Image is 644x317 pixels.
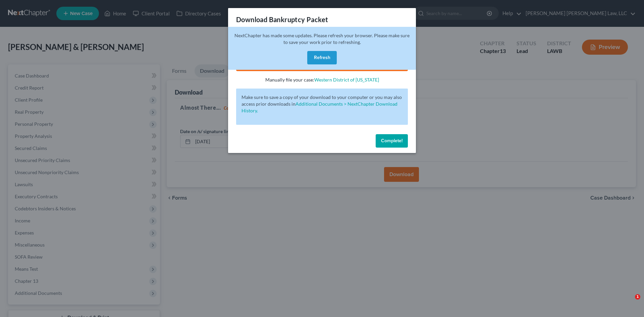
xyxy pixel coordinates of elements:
p: Manually file your case: [236,76,408,83]
span: Complete! [381,138,402,144]
a: Additional Documents > NextChapter Download History. [241,101,397,113]
p: Make sure to save a copy of your download to your computer or you may also access prior downloads in [241,94,402,114]
h3: Download Bankruptcy Packet [236,15,328,24]
iframe: Intercom live chat [621,294,637,310]
span: NextChapter has made some updates. Please refresh your browser. Please make sure to save your wor... [234,33,410,45]
button: Refresh [307,51,337,64]
a: Western District of [US_STATE] [314,77,379,83]
button: Complete! [376,134,408,148]
span: 1 [635,294,640,300]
